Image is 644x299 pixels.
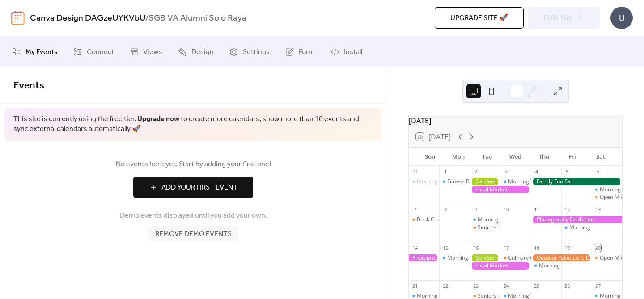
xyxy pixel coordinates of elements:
[503,206,509,213] div: 10
[472,168,479,175] div: 2
[155,229,232,240] span: Remove demo events
[417,216,468,223] div: Book Club Gathering
[445,148,473,166] div: Mon
[411,283,418,290] div: 21
[594,206,601,213] div: 13
[594,283,601,290] div: 27
[447,254,495,262] div: Morning Yoga Bliss
[594,244,601,251] div: 20
[439,178,470,185] div: Fitness Bootcamp
[600,254,638,262] div: Open Mic Night
[191,47,214,58] span: Design
[417,178,465,185] div: Morning Yoga Bliss
[534,168,540,175] div: 4
[25,47,58,58] span: My Events
[133,177,253,198] button: Add Your First Event
[143,47,162,58] span: Views
[472,244,479,251] div: 16
[530,148,558,166] div: Thu
[508,254,565,262] div: Culinary Cooking Class
[145,10,148,27] b: /
[148,10,246,27] b: SGB VA Alumni Solo Raya
[439,254,470,262] div: Morning Yoga Bliss
[470,262,530,270] div: Local Market
[561,224,592,232] div: Morning Yoga Bliss
[569,224,617,232] div: Morning Yoga Bliss
[13,76,44,96] span: Events
[610,7,633,29] div: U
[501,148,530,166] div: Wed
[592,194,622,201] div: Open Mic Night
[123,40,169,64] a: Views
[148,226,238,242] button: Remove demo events
[447,178,491,185] div: Fitness Bootcamp
[442,283,449,290] div: 22
[223,40,276,64] a: Settings
[470,254,500,262] div: Gardening Workshop
[473,148,501,166] div: Tue
[411,168,418,175] div: 31
[299,47,315,58] span: Form
[531,262,561,270] div: Morning Yoga Bliss
[478,216,525,223] div: Morning Yoga Bliss
[161,182,237,193] span: Add Your First Event
[470,186,530,194] div: Local Market
[442,168,449,175] div: 1
[503,283,509,290] div: 24
[87,47,114,58] span: Connect
[416,148,445,166] div: Sun
[503,168,509,175] div: 3
[344,47,362,58] span: Install
[11,11,25,25] img: logo
[171,40,220,64] a: Design
[470,224,500,232] div: Seniors' Social Tea
[5,40,64,64] a: My Events
[534,283,540,290] div: 25
[534,206,540,213] div: 11
[279,40,322,64] a: Form
[411,244,418,251] div: 14
[120,211,267,221] span: Demo events displayed until you add your own.
[442,206,449,213] div: 8
[586,148,615,166] div: Sat
[409,178,439,185] div: Morning Yoga Bliss
[558,148,587,166] div: Fri
[243,47,270,58] span: Settings
[470,216,500,223] div: Morning Yoga Bliss
[564,168,571,175] div: 5
[409,254,439,262] div: Photography Exhibition
[500,254,530,262] div: Culinary Cooking Class
[508,178,556,185] div: Morning Yoga Bliss
[564,206,571,213] div: 12
[409,216,439,223] div: Book Club Gathering
[13,159,373,170] span: No events here yet. Start by adding your first one!
[13,177,373,198] a: Add Your First Event
[450,13,508,24] span: Upgrade site 🚀
[470,178,500,185] div: Gardening Workshop
[564,283,571,290] div: 26
[478,224,525,232] div: Seniors' Social Tea
[531,216,622,223] div: Photography Exhibition
[411,206,418,213] div: 7
[594,168,601,175] div: 6
[539,262,587,270] div: Morning Yoga Bliss
[503,244,509,251] div: 17
[442,244,449,251] div: 15
[500,178,530,185] div: Morning Yoga Bliss
[564,244,571,251] div: 19
[531,178,622,185] div: Family Fun Fair
[592,254,622,262] div: Open Mic Night
[409,115,622,126] div: [DATE]
[67,40,121,64] a: Connect
[472,283,479,290] div: 23
[137,112,179,126] a: Upgrade now
[30,10,145,27] a: Canva Design DAGzeUYKVbU
[472,206,479,213] div: 9
[592,186,622,194] div: Morning Yoga Bliss
[534,244,540,251] div: 18
[600,194,638,201] div: Open Mic Night
[324,40,369,64] a: Install
[435,7,524,29] button: Upgrade site 🚀
[531,254,592,262] div: Outdoor Adventure Day
[13,114,373,135] span: This site is currently using the free tier. to create more calendars, show more than 10 events an...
